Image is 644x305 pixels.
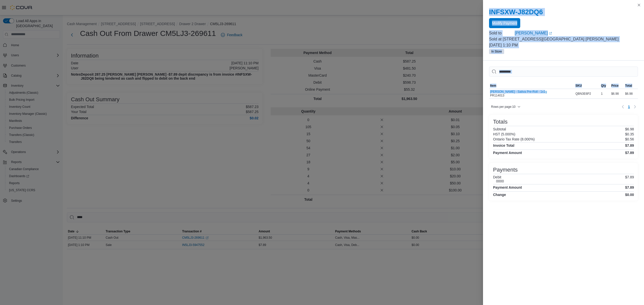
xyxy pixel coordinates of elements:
[489,67,638,77] input: This is a search bar. As you type, the results lower in the page will automatically filter.
[493,119,507,125] h3: Totals
[632,104,638,110] button: Next page
[515,30,638,36] a: [PERSON_NAME]External link
[636,2,642,8] button: Close this dialog
[625,143,634,147] h4: $7.89
[489,104,522,110] button: Rows per page:10
[625,132,634,136] p: $0.35
[625,193,634,197] h4: $0.00
[496,179,504,183] h6: 0000
[493,137,535,141] h6: Ontario Tax Rate (8.000%)
[493,175,504,179] h6: Debit
[610,91,624,97] div: $6.98
[575,92,591,96] span: QBN3E6P2
[625,127,634,131] p: $6.98
[625,84,632,88] span: Total
[549,32,552,35] svg: External link
[628,104,630,109] span: 1
[492,21,517,26] span: Modify Payment
[620,103,638,111] nav: Pagination for table: MemoryTable from EuiInMemoryTable
[574,83,600,89] button: SKU
[493,167,518,173] h3: Payments
[491,49,502,54] span: In Store
[625,185,634,189] h4: $7.89
[624,91,638,97] div: $6.98
[493,193,506,197] h4: Change
[490,90,547,97] div: PR114013
[493,143,514,147] h4: Invoice Total
[489,18,520,28] button: Modify Payment
[493,127,506,131] h6: Subtotal
[575,84,582,88] span: SKU
[601,84,606,88] span: Qty
[489,49,504,54] span: In Store
[624,83,638,89] button: Total
[611,84,619,88] span: Price
[626,103,632,111] button: Page 1 of 1
[610,83,624,89] button: Price
[490,90,547,93] button: [PERSON_NAME] - Sativa Pre-Roll - 1x1g
[626,103,632,111] ul: Pagination for table: MemoryTable from EuiInMemoryTable
[489,83,574,89] button: Item
[489,42,638,48] p: [DATE] 1:10 PM
[600,91,610,97] div: 1
[493,132,515,136] h6: HST (5.000%)
[490,84,496,88] span: Item
[489,36,638,42] p: Sold at [STREET_ADDRESS][GEOGRAPHIC_DATA] [PERSON_NAME]
[625,175,634,183] p: $7.89
[493,185,522,189] h4: Payment Amount
[489,30,514,36] div: Sold to
[489,8,638,16] h2: INFSXW-J82DQ6
[620,104,626,110] button: Previous page
[493,151,522,155] h4: Payment Amount
[625,137,634,141] p: $0.56
[600,83,610,89] button: Qty
[491,105,515,109] span: Rows per page : 10
[625,151,634,155] h4: $7.89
